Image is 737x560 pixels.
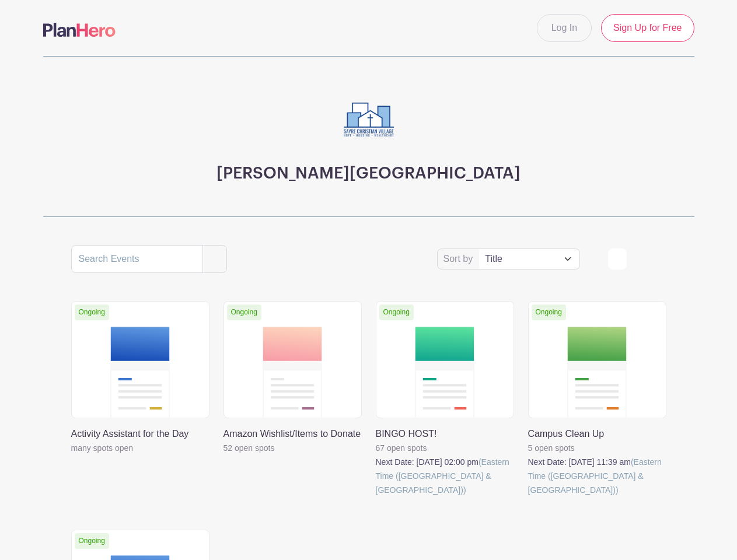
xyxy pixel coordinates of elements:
[71,245,203,273] input: Search Events
[601,14,694,42] a: Sign Up for Free
[537,14,592,42] a: Log In
[443,252,477,266] label: Sort by
[334,85,404,155] img: sayre-logo-for-planhero%20(1).png
[43,23,116,37] img: logo-507f7623f17ff9eddc593b1ce0a138ce2505c220e1c5a4e2b4648c50719b7d32.svg
[216,164,521,184] h3: [PERSON_NAME][GEOGRAPHIC_DATA]
[608,249,666,269] div: order and view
